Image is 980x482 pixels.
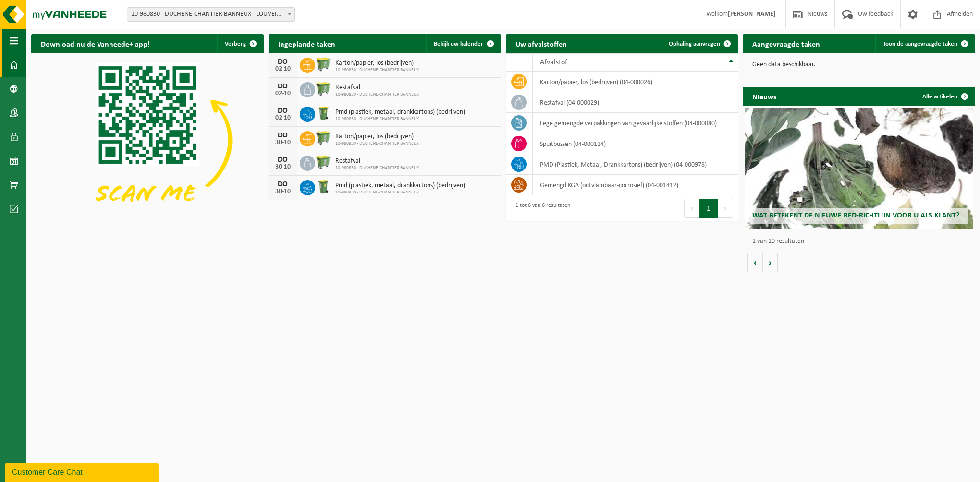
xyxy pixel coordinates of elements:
[875,34,974,53] a: Toon de aangevraagde taken
[335,190,465,195] span: 10-980830 - DUCHENE-CHANTIER BANNEUX
[883,41,957,47] span: Toon de aangevraagde taken
[915,87,974,106] a: Alle artikelen
[273,181,293,188] div: DO
[335,165,419,171] span: 10-980830 - DUCHENE-CHANTIER BANNEUX
[763,253,778,272] button: Volgende
[426,34,500,53] a: Bekijk uw kalender
[273,156,293,164] div: DO
[273,115,293,121] div: 02-10
[315,56,331,72] img: WB-0660-HPE-GN-50
[315,130,331,146] img: WB-0660-HPE-GN-50
[273,107,293,115] div: DO
[335,133,419,141] span: Karton/papier, los (bedrijven)
[752,212,959,219] span: Wat betekent de nieuwe RED-richtlijn voor u als klant?
[718,199,733,218] button: Next
[315,179,331,195] img: WB-0240-HPE-GN-50
[533,154,738,175] td: PMD (Plastiek, Metaal, Drankkartons) (bedrijven) (04-000978)
[335,60,419,67] span: Karton/papier, los (bedrijven)
[745,108,973,229] a: Wat betekent de nieuwe RED-richtlijn voor u als klant?
[273,66,293,72] div: 02-10
[533,92,738,113] td: restafval (04-000029)
[533,113,738,133] td: lege gemengde verpakkingen van gevaarlijke stoffen (04-000080)
[273,83,293,90] div: DO
[31,34,159,53] h2: Download nu de Vanheede+ app!
[335,157,419,165] span: Restafval
[335,182,465,190] span: Pmd (plastiek, metaal, drankkartons) (bedrijven)
[273,132,293,139] div: DO
[533,72,738,92] td: karton/papier, los (bedrijven) (04-000026)
[315,154,331,170] img: WB-0660-HPE-GN-50
[273,139,293,146] div: 30-10
[335,116,465,122] span: 10-980830 - DUCHENE-CHANTIER BANNEUX
[434,41,483,47] span: Bekijk uw kalender
[273,164,293,170] div: 30-10
[684,199,699,218] button: Previous
[533,133,738,154] td: spuitbussen (04-000114)
[273,188,293,195] div: 30-10
[335,108,465,116] span: Pmd (plastiek, metaal, drankkartons) (bedrijven)
[335,84,419,92] span: Restafval
[540,59,567,66] span: Afvalstof
[533,175,738,195] td: gemengd KGA (ontvlambaar-corrosief) (04-001412)
[335,92,419,97] span: 10-980830 - DUCHENE-CHANTIER BANNEUX
[127,7,295,22] span: 10-980830 - DUCHENE-CHANTIER BANNEUX - LOUVEIGNÉ
[269,34,345,53] h2: Ingeplande taken
[273,90,293,97] div: 02-10
[728,11,776,18] strong: [PERSON_NAME]
[315,105,331,121] img: WB-0240-HPE-GN-50
[315,81,331,97] img: WB-0660-HPE-GN-50
[273,58,293,66] div: DO
[335,141,419,146] span: 10-980830 - DUCHENE-CHANTIER BANNEUX
[743,34,830,53] h2: Aangevraagde taken
[5,461,160,482] iframe: chat widget
[747,253,763,272] button: Vorige
[699,199,718,218] button: 1
[217,34,263,53] button: Verberg
[31,53,264,228] img: Download de VHEPlus App
[743,87,786,106] h2: Nieuws
[506,34,576,53] h2: Uw afvalstoffen
[225,41,246,47] span: Verberg
[511,198,570,219] div: 1 tot 6 van 6 resultaten
[661,34,737,53] a: Ophaling aanvragen
[669,41,720,47] span: Ophaling aanvragen
[335,67,419,73] span: 10-980830 - DUCHENE-CHANTIER BANNEUX
[752,238,970,245] p: 1 van 10 resultaten
[752,61,966,68] p: Geen data beschikbaar.
[127,8,294,21] span: 10-980830 - DUCHENE-CHANTIER BANNEUX - LOUVEIGNÉ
